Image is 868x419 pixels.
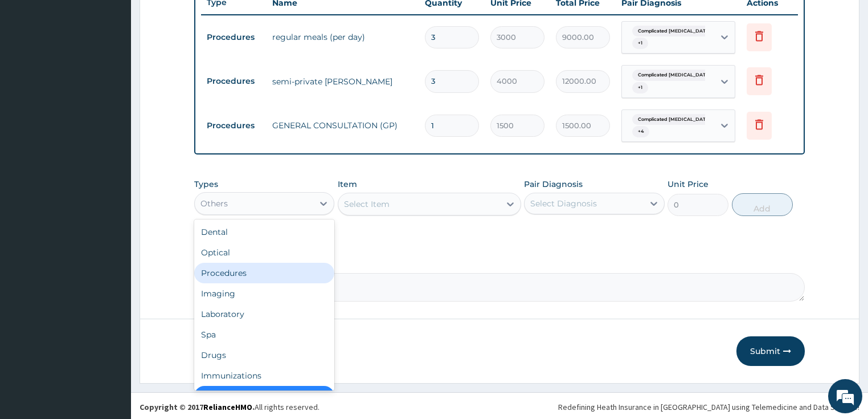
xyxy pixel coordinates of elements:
td: Procedures [201,27,267,48]
span: Complicated [MEDICAL_DATA] [632,26,716,37]
div: Laboratory [194,304,335,324]
td: GENERAL CONSULTATION (GP) [267,114,420,137]
div: Immunizations [194,365,335,386]
span: + 4 [632,126,649,137]
div: Optical [194,242,335,263]
button: Add [732,193,793,216]
div: Imaging [194,283,335,304]
span: Complicated [MEDICAL_DATA] [632,70,716,81]
a: RelianceHMO [203,402,252,412]
div: Redefining Heath Insurance in [GEOGRAPHIC_DATA] using Telemedicine and Data Science! [558,401,859,413]
label: Unit Price [668,178,709,190]
span: + 1 [632,38,648,49]
div: Others [194,386,335,406]
td: semi-private [PERSON_NAME] [267,70,420,93]
label: Pair Diagnosis [524,178,583,190]
span: + 1 [632,82,648,93]
div: Spa [194,324,335,345]
label: Item [338,178,357,190]
label: Types [194,180,218,189]
td: regular meals (per day) [267,26,420,48]
span: Complicated [MEDICAL_DATA] [632,114,716,125]
button: Submit [736,336,805,366]
div: Dental [194,222,335,242]
div: Select Item [344,198,390,210]
span: We're online! [66,133,157,248]
div: Select Diagnosis [530,198,597,209]
div: Others [200,198,228,209]
img: d_794563401_company_1708531726252_794563401 [21,57,46,86]
div: Drugs [194,345,335,365]
div: Chat with us now [59,64,191,79]
textarea: Type your message and hit 'Enter' [6,290,217,329]
strong: Copyright © 2017 . [140,402,255,412]
td: Procedures [201,115,267,136]
label: Comment [194,257,805,267]
div: Procedures [194,263,335,283]
td: Procedures [201,71,267,92]
div: Minimize live chat window [187,6,214,33]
